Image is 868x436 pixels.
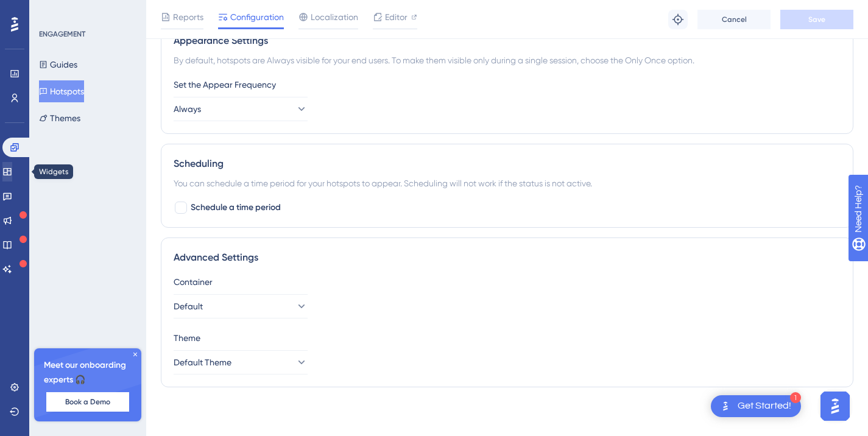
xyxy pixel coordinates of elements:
[173,10,203,24] span: Reports
[697,10,771,29] button: Cancel
[174,299,203,314] span: Default
[174,97,308,121] button: Always
[39,29,85,39] div: ENGAGEMENT
[44,358,132,387] span: Meet our onboarding experts 🎧
[39,107,80,129] button: Themes
[174,331,841,345] div: Theme
[711,395,801,417] div: Open Get Started! checklist, remaining modules: 1
[174,294,308,318] button: Default
[191,200,281,215] span: Schedule a time period
[174,250,841,265] div: Advanced Settings
[174,156,841,171] div: Scheduling
[174,275,841,289] div: Container
[718,399,733,413] img: launcher-image-alternative-text
[230,10,284,24] span: Configuration
[65,397,110,407] span: Book a Demo
[311,10,358,24] span: Localization
[39,80,84,102] button: Hotspots
[385,10,408,24] span: Editor
[174,33,841,48] div: Appearance Settings
[174,355,231,370] span: Default Theme
[174,350,308,374] button: Default Theme
[39,54,77,76] button: Guides
[174,102,201,116] span: Always
[790,392,801,403] div: 1
[29,3,76,18] span: Need Help?
[780,10,853,29] button: Save
[174,77,841,92] div: Set the Appear Frequency
[722,15,747,24] span: Cancel
[738,399,791,413] div: Get Started!
[46,392,129,412] button: Book a Demo
[174,53,841,68] div: By default, hotspots are Always visible for your end users. To make them visible only during a si...
[808,15,825,24] span: Save
[817,388,853,424] iframe: UserGuiding AI Assistant Launcher
[174,176,841,191] div: You can schedule a time period for your hotspots to appear. Scheduling will not work if the statu...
